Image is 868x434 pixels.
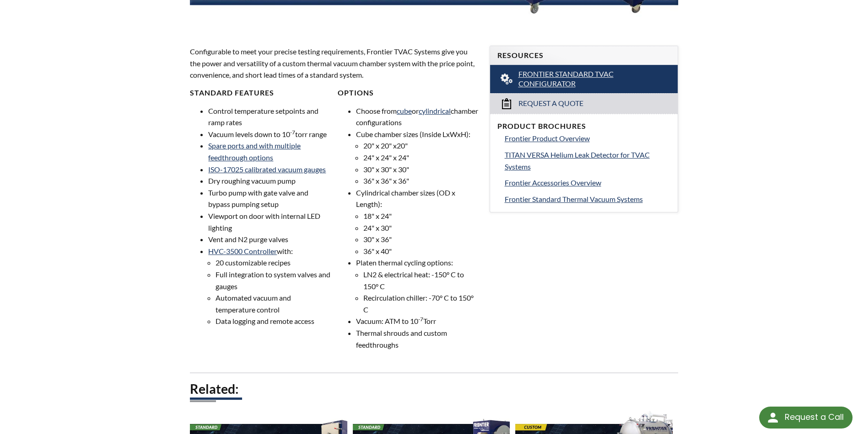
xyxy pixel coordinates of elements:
li: Platen thermal cycling options: [356,257,479,315]
div: Request a Call [759,407,852,429]
h4: Resources [497,51,670,60]
li: 36" x 40" [363,245,479,257]
a: cylindrical [419,106,451,115]
li: Cube chamber sizes (Inside LxWxH): [356,128,479,187]
li: 20 customizable recipes [216,257,331,269]
h4: Options [338,88,479,98]
a: Request a Quote [490,93,678,114]
li: Control temperature setpoints and ramp rates [208,105,331,128]
li: Cylindrical chamber sizes (OD x Length): [356,187,479,257]
li: Dry roughing vacuum pump [208,175,331,187]
a: Frontier Standard TVAC Configurator [490,65,678,93]
sup: -7 [290,129,295,136]
span: Frontier Standard TVAC Configurator [518,69,651,89]
li: with: [208,245,331,327]
li: Vacuum: ATM to 10 Torr [356,315,479,327]
a: HVC-3500 Controller [208,247,277,255]
span: Frontier Accessories Overview [505,178,601,187]
a: Frontier Product Overview [505,132,670,144]
span: TITAN VERSA Helium Leak Detector for TVAC Systems [505,150,650,171]
li: Vacuum levels down to 10 torr range [208,128,331,140]
span: Frontier Product Overview [505,134,590,143]
h4: Standard Features [190,88,331,98]
li: LN2 & electrical heat: -150° C to 150° C [363,269,479,292]
a: Frontier Standard Thermal Vacuum Systems [505,193,670,205]
a: ISO-17025 calibrated vacuum gauges [208,165,326,174]
li: Turbo pump with gate valve and bypass pumping setup [208,187,331,210]
a: Spare ports and with multiple feedthrough options [208,141,301,162]
a: cube [397,106,412,115]
li: Data logging and remote access [216,315,331,327]
li: Full integration to system valves and gauges [216,269,331,292]
div: Request a Call [784,407,843,428]
h2: Related: [190,381,678,397]
a: TITAN VERSA Helium Leak Detector for TVAC Systems [505,149,670,172]
sup: -7 [418,316,423,323]
li: Recirculation chiller: -70° C to 150° C [363,292,479,315]
li: 30" x 36" [363,233,479,245]
li: Vent and N2 purge valves [208,233,331,245]
li: 30" x 30" x 30" [363,164,479,175]
li: Choose from or chamber configurations [356,105,479,128]
img: round button [766,410,780,425]
li: 20" x 20" x20" [363,140,479,152]
span: Frontier Standard Thermal Vacuum Systems [505,195,643,203]
p: Configurable to meet your precise testing requirements, Frontier TVAC Systems give you the power ... [190,46,478,81]
li: Thermal shrouds and custom feedthroughs [356,327,479,350]
li: 24" x 30" [363,222,479,234]
span: Request a Quote [518,99,583,108]
li: Viewport on door with internal LED lighting [208,210,331,233]
li: 18" x 24" [363,210,479,222]
li: 36" x 36" x 36" [363,175,479,187]
li: 24" x 24" x 24" [363,152,479,164]
li: Automated vacuum and temperature control [216,292,331,315]
h4: Product Brochures [497,122,670,131]
a: Frontier Accessories Overview [505,177,670,189]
